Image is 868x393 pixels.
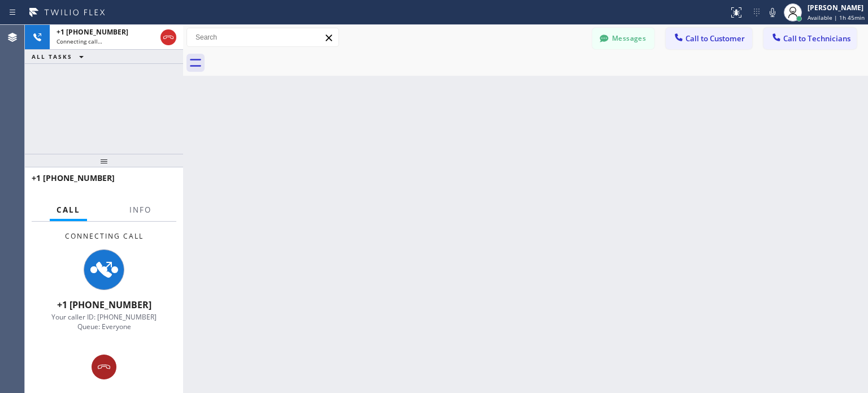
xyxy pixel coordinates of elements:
[808,14,865,21] span: Available | 1h 45min
[25,50,95,63] button: ALL TASKS
[666,28,752,49] button: Call to Customer
[123,199,158,221] button: Info
[685,33,745,44] span: Call to Customer
[57,205,80,215] span: Call
[65,231,144,241] span: Connecting Call
[763,28,857,49] button: Call to Technicians
[187,28,338,46] input: Search
[765,5,780,20] button: Mute
[783,33,850,44] span: Call to Technicians
[92,355,116,379] button: Hang up
[32,172,115,183] span: +1 [PHONE_NUMBER]
[50,199,87,221] button: Call
[57,299,151,311] span: +1 [PHONE_NUMBER]
[57,37,102,45] span: Connecting call…
[57,27,128,37] span: +1 [PHONE_NUMBER]
[160,29,176,45] button: Hang up
[51,312,157,331] span: Your caller ID: [PHONE_NUMBER] Queue: Everyone
[808,3,865,12] div: [PERSON_NAME]
[32,53,72,61] span: ALL TASKS
[592,28,654,49] button: Messages
[129,205,151,215] span: Info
